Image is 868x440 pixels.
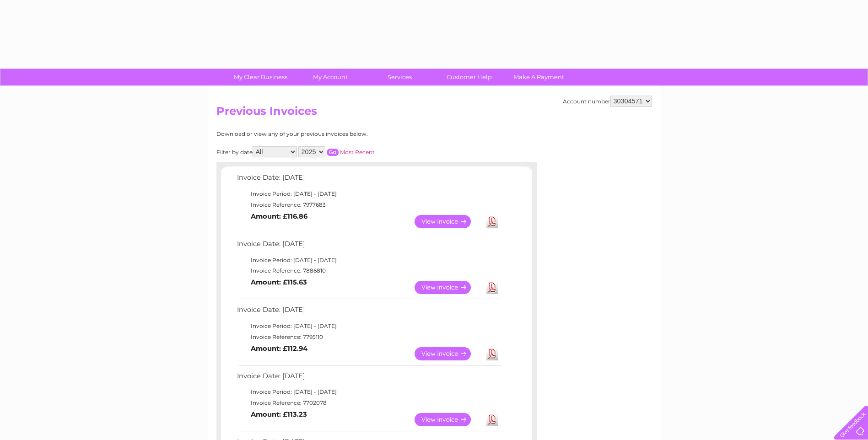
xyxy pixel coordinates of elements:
[223,69,298,86] a: My Clear Business
[216,105,652,122] h2: Previous Invoices
[235,304,502,321] td: Invoice Date: [DATE]
[235,370,502,387] td: Invoice Date: [DATE]
[216,146,457,157] div: Filter by date
[251,278,307,286] b: Amount: £115.63
[251,344,307,353] b: Amount: £112.94
[292,69,368,86] a: My Account
[251,212,307,220] b: Amount: £116.86
[415,413,482,426] a: View
[415,215,482,228] a: View
[340,149,375,156] a: Most Recent
[235,321,502,332] td: Invoice Period: [DATE] - [DATE]
[486,413,498,426] a: Download
[362,69,437,86] a: Services
[415,281,482,294] a: View
[563,96,652,107] div: Account number
[235,255,502,266] td: Invoice Period: [DATE] - [DATE]
[501,69,577,86] a: Make A Payment
[431,69,507,86] a: Customer Help
[486,281,498,294] a: Download
[216,131,457,137] div: Download or view any of your previous invoices below.
[415,347,482,360] a: View
[251,410,307,419] b: Amount: £113.23
[235,332,502,343] td: Invoice Reference: 7795110
[235,265,502,276] td: Invoice Reference: 7886810
[235,188,502,199] td: Invoice Period: [DATE] - [DATE]
[235,238,502,255] td: Invoice Date: [DATE]
[486,347,498,360] a: Download
[235,397,502,408] td: Invoice Reference: 7702078
[235,172,502,188] td: Invoice Date: [DATE]
[486,215,498,228] a: Download
[235,386,502,397] td: Invoice Period: [DATE] - [DATE]
[235,199,502,210] td: Invoice Reference: 7977683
